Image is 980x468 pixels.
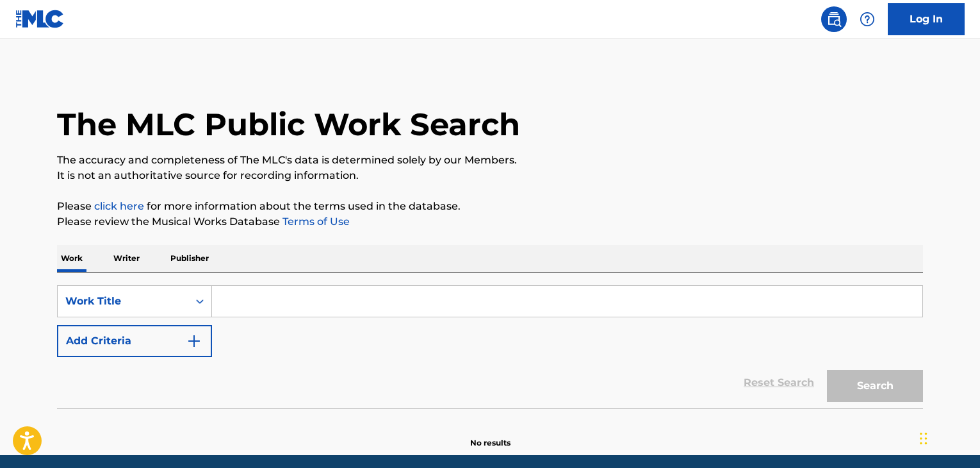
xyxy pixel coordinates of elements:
a: click here [94,200,144,212]
div: Drag [920,419,927,458]
p: Please for more information about the terms used in the database. [57,199,923,214]
img: MLC Logo [15,10,65,28]
p: Publisher [167,245,213,272]
img: 9d2ae6d4665cec9f34b9.svg [186,333,202,349]
img: search [826,12,842,27]
button: Add Criteria [57,325,212,357]
a: Terms of Use [280,215,350,228]
form: Search Form [57,285,923,408]
iframe: Chat Widget [916,406,980,468]
p: The accuracy and completeness of The MLC's data is determined solely by our Members. [57,153,923,168]
a: Public Search [821,6,847,32]
p: It is not an authoritative source for recording information. [57,168,923,183]
div: Help [854,6,880,32]
p: Work [57,245,86,272]
p: No results [470,422,510,449]
a: Log In [888,3,965,35]
img: help [860,12,875,27]
div: Work Title [65,294,181,309]
p: Please review the Musical Works Database [57,214,923,230]
h1: The MLC Public Work Search [57,105,520,144]
p: Writer [110,245,143,272]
